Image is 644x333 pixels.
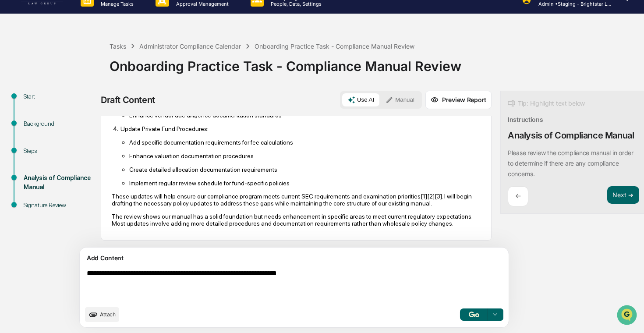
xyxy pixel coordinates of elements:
a: 🖐️Preclearance [5,176,60,191]
p: Update Private Fund Procedures: [120,125,481,132]
span: [1][2] [421,193,435,200]
div: 🔎 [9,197,16,204]
button: Start new chat [149,70,159,80]
span: [PERSON_NAME] [27,119,71,126]
p: These updates will help ensure our compliance program meets current SEC requirements and examinat... [112,193,481,207]
div: Draft Content [101,95,155,105]
p: ​​Please review the compliance manual in order to determine if there are any compliance concerns. [508,149,633,177]
span: [PERSON_NAME] [27,143,71,150]
p: Manage Tasks [94,1,138,7]
p: Approval Management [169,1,233,7]
p: Create detailed allocation documentation requirements [129,166,481,173]
a: Powered byPylon [62,217,106,224]
button: See all [136,96,159,106]
iframe: Open customer support [616,304,640,328]
button: Next ➔ [607,186,639,204]
div: We're available if you need us! [39,76,120,83]
p: ← [515,192,521,200]
img: Cece Ferraez [9,111,23,125]
button: Preview Report [425,91,492,109]
p: Add specific documentation requirements for fee calculations [129,139,481,146]
span: 9 minutes ago [78,119,115,126]
p: Admin • Staging - Brightstar Law Group [531,1,613,7]
button: upload document [85,307,119,322]
div: Tip: Highlight text below [508,98,585,109]
div: Analysis of Compliance Manual [508,130,634,141]
span: • [73,143,76,150]
a: 🗄️Attestations [60,176,112,191]
div: Administrator Compliance Calendar [139,43,241,50]
div: Onboarding Practice Task - Compliance Manual Review [255,43,414,50]
div: Signature Review [24,201,96,210]
div: Steps [24,146,96,156]
p: The review shows our manual has a solid foundation but needs enhancement in specific areas to mee... [112,213,481,227]
p: Implement regular review schedule for fund-specific policies [129,180,481,187]
div: Instructions [508,116,543,123]
span: [DATE] [78,143,96,150]
p: People, Data, Settings [264,1,326,7]
span: Attestations [72,179,109,188]
div: Tasks [110,43,126,50]
img: Cece Ferraez [9,135,23,149]
div: Start new chat [39,67,144,76]
button: Use AI [342,93,379,106]
img: 8933085812038_c878075ebb4cc5468115_72.jpg [18,67,34,83]
img: Go [469,312,479,317]
span: • [73,119,76,126]
div: Background [24,119,96,128]
button: Manual [380,93,420,106]
div: Onboarding Practice Task - Compliance Manual Review [110,51,640,74]
p: How can we help? [9,18,159,32]
div: Add Content [85,253,503,263]
div: Analysis of Compliance Manual [24,174,96,192]
div: Start [24,92,96,101]
span: Attach [100,311,116,318]
div: Past conversations [9,97,59,104]
span: Preclearance [18,179,57,188]
a: 🔎Data Lookup [5,192,59,208]
img: 1746055101610-c473b297-6a78-478c-a979-82029cc54cd1 [9,67,25,83]
div: 🗄️ [64,180,71,187]
p: Enhance valuation documentation procedures [129,152,481,159]
span: Pylon [87,217,106,224]
span: Data Lookup [18,196,55,205]
button: Go [460,308,488,321]
div: 🖐️ [9,180,16,187]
